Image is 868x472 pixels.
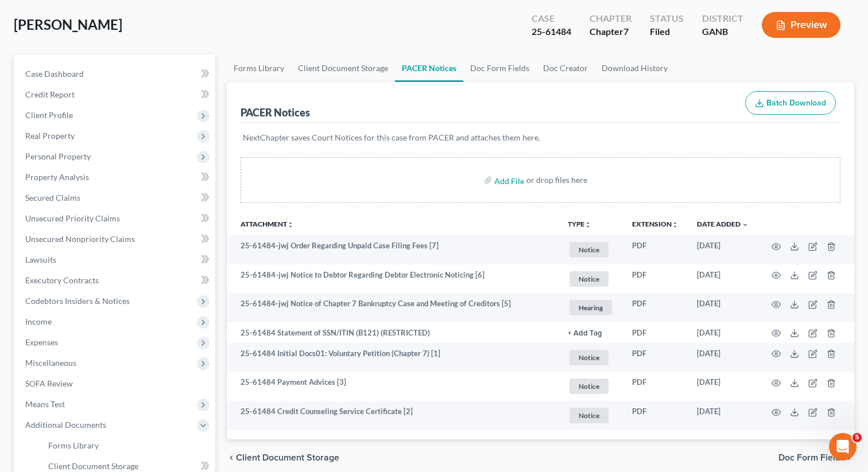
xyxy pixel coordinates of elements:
[590,12,631,25] div: Chapter
[702,12,743,25] div: District
[778,453,845,462] span: Doc Form Fields
[569,379,609,394] span: Notice
[623,372,688,401] td: PDF
[25,213,120,223] span: Unsecured Priority Claims
[623,26,629,37] span: 7
[48,440,99,450] span: Forms Library
[688,293,758,322] td: [DATE]
[227,453,236,462] i: chevron_left
[25,151,91,161] span: Personal Property
[702,25,743,38] div: GANB
[623,322,688,343] td: PDF
[568,406,614,425] a: Notice
[48,461,138,471] span: Client Document Storage
[532,12,571,25] div: Case
[623,264,688,294] td: PDF
[287,221,294,228] i: unfold_more
[39,435,215,456] a: Forms Library
[227,401,559,430] td: 25-61484 Credit Counseling Service Certificate [2]
[25,275,99,285] span: Executory Contracts
[688,235,758,264] td: [DATE]
[568,327,614,338] a: + Add Tag
[568,221,591,228] button: TYPEunfold_more
[25,193,80,202] span: Secured Claims
[697,220,749,228] a: Date Added expand_more
[584,221,591,228] i: unfold_more
[688,343,758,372] td: [DATE]
[568,348,614,367] a: Notice
[291,54,395,82] a: Client Document Storage
[16,373,215,394] a: SOFA Review
[25,317,52,326] span: Income
[16,270,215,291] a: Executory Contracts
[227,293,559,322] td: 25-61484-jwj Notice of Chapter 7 Bankruptcy Case and Meeting of Creditors [5]
[227,264,559,294] td: 25-61484-jwj Notice to Debtor Regarding Debtor Electronic Noticing [6]
[227,343,559,372] td: 25-61484 Initial Docs01: Voluntary Petition (Chapter 7) [1]
[16,208,215,229] a: Unsecured Priority Claims
[766,98,826,108] span: Batch Download
[532,25,571,38] div: 25-61484
[742,221,749,228] i: expand_more
[227,54,291,82] a: Forms Library
[25,110,73,120] span: Client Profile
[595,54,675,82] a: Download History
[227,372,559,401] td: 25-61484 Payment Advices [3]
[568,240,614,259] a: Notice
[762,12,840,38] button: Preview
[25,234,135,244] span: Unsecured Nonpriority Claims
[632,220,679,228] a: Extensionunfold_more
[14,16,122,33] span: [PERSON_NAME]
[672,221,679,228] i: unfold_more
[569,300,612,315] span: Hearing
[25,296,130,306] span: Codebtors Insiders & Notices
[569,242,609,258] span: Notice
[16,188,215,208] a: Secured Claims
[25,131,75,141] span: Real Property
[236,453,339,462] span: Client Document Storage
[688,372,758,401] td: [DATE]
[568,330,602,337] button: + Add Tag
[25,358,76,368] span: Miscellaneous
[623,401,688,430] td: PDF
[25,399,65,409] span: Means Test
[623,293,688,322] td: PDF
[688,264,758,294] td: [DATE]
[650,25,684,38] div: Filed
[25,337,58,347] span: Expenses
[16,84,215,105] a: Credit Report
[25,420,106,430] span: Additional Documents
[568,298,614,317] a: Hearing
[25,379,73,388] span: SOFA Review
[745,91,836,115] button: Batch Download
[590,25,631,38] div: Chapter
[25,69,84,79] span: Case Dashboard
[16,229,215,249] a: Unsecured Nonpriority Claims
[568,377,614,396] a: Notice
[25,89,75,99] span: Credit Report
[852,433,862,442] span: 5
[227,322,559,343] td: 25-61484 Statement of SSN/ITIN (B121) (RESTRICTED)
[650,12,684,25] div: Status
[241,220,294,228] a: Attachmentunfold_more
[688,322,758,343] td: [DATE]
[526,174,587,186] div: or drop files here
[623,235,688,264] td: PDF
[241,106,310,119] div: PACER Notices
[395,54,463,82] a: PACER Notices
[25,255,56,264] span: Lawsuits
[16,167,215,188] a: Property Analysis
[16,249,215,270] a: Lawsuits
[623,343,688,372] td: PDF
[569,408,609,423] span: Notice
[778,453,854,462] button: Doc Form Fields chevron_right
[569,271,609,287] span: Notice
[463,54,536,82] a: Doc Form Fields
[227,235,559,264] td: 25-61484-jwj Order Regarding Unpaid Case Filing Fees [7]
[536,54,595,82] a: Doc Creator
[568,270,614,288] a: Notice
[829,433,857,461] iframe: Intercom live chat
[16,64,215,84] a: Case Dashboard
[243,132,838,143] p: NextChapter saves Court Notices for this case from PACER and attaches them here.
[227,453,339,462] button: chevron_left Client Document Storage
[569,350,609,365] span: Notice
